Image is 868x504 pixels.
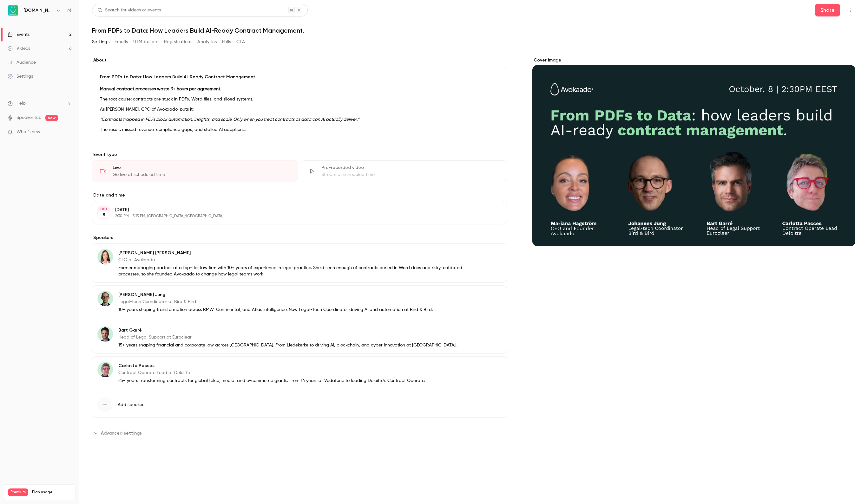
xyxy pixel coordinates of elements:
p: [DATE] [115,207,473,213]
button: Emails [115,37,128,47]
p: As [PERSON_NAME], CPO of Avokaado, puts it: [100,106,499,113]
div: Settings [8,73,33,80]
span: What's new [16,129,40,135]
li: help-dropdown-opener [8,100,72,107]
div: Mariana Hagström[PERSON_NAME] [PERSON_NAME]CEO at AvokaadoFormer managing partner at a top-tier l... [92,243,507,283]
div: Pre-recorded videoStream at scheduled time [301,160,507,182]
div: Bart GarréBart GarréHead of Legal Support at Euroclear15+ years shaping financial and corporate l... [92,321,507,354]
p: The result: missed revenue, compliance gaps, and stalled AI adoption. [100,126,499,133]
div: OCT [98,207,109,211]
img: Bart Garré [98,326,113,342]
div: Stream at scheduled time [321,171,499,178]
button: UTM builder [133,37,159,47]
div: Audience [8,59,36,66]
em: “Contracts trapped in PDFs block automation, insights, and scale. Only when you treat contracts a... [100,117,359,122]
button: Settings [92,37,109,47]
img: Mariana Hagström [98,249,113,264]
h6: [DOMAIN_NAME] [23,7,53,14]
span: Plan usage [32,490,71,495]
h1: From PDFs to Data: How Leaders Build AI-Ready Contract Management. [92,27,855,34]
div: Pre-recorded video [321,165,499,171]
p: Event type [92,152,507,158]
p: The root cause: contracts are stuck in PDFs, Word files, and siloed systems. [100,95,499,103]
div: Johannes Jung[PERSON_NAME] JungLegal-tech Coordinator at Bird & Bird10+ years shaping transformat... [92,285,507,318]
button: CTA [236,37,245,47]
span: Premium [8,488,28,496]
div: Events [8,31,30,38]
button: Add speaker [92,392,507,418]
p: 15+ years shaping financial and corporate law across [GEOGRAPHIC_DATA]. From Liedekerke to drivin... [118,342,457,348]
button: Share [815,4,840,16]
p: 8 [102,212,105,218]
div: Carlotta PaccesCarlotta PaccesContract Operate Lead at Deloitte25+ years transforming contracts f... [92,356,507,389]
p: Bart Garré [118,327,457,333]
button: Polls [222,37,231,47]
p: Contract Operate Lead at Deloitte [118,370,425,376]
img: Johannes Jung [98,291,113,306]
p: Carlotta Pacces [118,363,425,369]
label: About [92,57,507,63]
div: Live [113,165,290,171]
button: Analytics [197,37,217,47]
img: Avokaado.io [8,5,18,16]
div: Search for videos or events [97,7,161,14]
div: LiveGo live at scheduled time [92,160,298,182]
p: 2:30 PM - 3:15 PM, [GEOGRAPHIC_DATA]/[GEOGRAPHIC_DATA] [115,214,473,219]
label: Cover image [532,57,855,63]
p: From PDFs to Data: How Leaders Build AI-Ready Contract Management. [100,74,499,80]
label: Speakers [92,235,507,241]
div: Videos [8,45,30,52]
p: [PERSON_NAME] [PERSON_NAME] [118,250,466,256]
img: Carlotta Pacces [98,362,113,377]
section: Cover image [532,57,855,246]
strong: Manual contract processes waste 3+ hours per agreement. [100,87,221,91]
span: Add speaker [118,402,144,408]
button: Registrations [164,37,192,47]
p: [PERSON_NAME] Jung [118,292,433,298]
span: Help [16,100,26,107]
p: 25+ years transforming contracts for global telco, media, and e-commerce giants. From 14 years at... [118,378,425,384]
label: Date and time [92,192,507,198]
button: Advanced settings [92,428,146,438]
p: 10+ years shaping transformation across BMW, Continental, and Atlas Intelligence. Now Legal-Tech ... [118,307,433,313]
span: new [45,115,58,121]
p: Legal-tech Coordinator at Bird & Bird [118,299,433,305]
section: Advanced settings [92,428,507,438]
p: CEO at Avokaado [118,257,466,263]
a: SpeakerHub [16,114,42,121]
p: Former managing partner at a top-tier law firm with 10+ years of experience in legal practice. Sh... [118,265,466,277]
p: Head of Legal Support at Euroclear [118,334,457,340]
span: Advanced settings [101,430,142,436]
div: Go live at scheduled time [113,171,290,178]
